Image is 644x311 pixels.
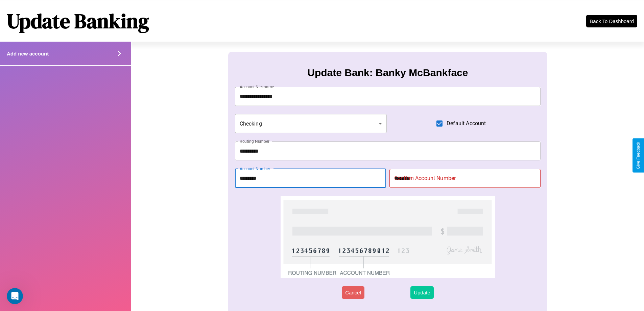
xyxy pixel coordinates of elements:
[240,84,274,90] label: Account Nickname
[235,114,387,133] div: Checking
[410,286,433,299] button: Update
[240,138,269,144] label: Routing Number
[447,119,486,128] span: Default Account
[281,196,495,278] img: check
[307,67,468,79] h3: Update Bank: Banky McBankface
[7,7,149,35] h1: Update Banking
[7,288,23,304] iframe: Intercom live chat
[342,286,364,299] button: Cancel
[7,51,49,57] h4: Add new account
[636,142,641,169] div: Give Feedback
[586,15,637,27] button: Back To Dashboard
[240,166,270,172] label: Account Number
